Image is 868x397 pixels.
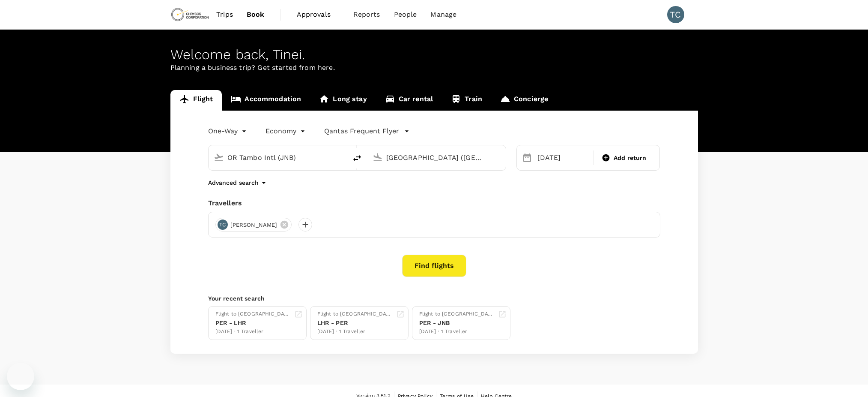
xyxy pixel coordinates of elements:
input: Going to [386,151,488,164]
div: Flight to [GEOGRAPHIC_DATA] [419,310,495,319]
div: [DATE] · 1 Traveller [419,328,495,336]
span: Reports [353,9,380,20]
div: TC[PERSON_NAME] [215,218,292,232]
div: Flight to [GEOGRAPHIC_DATA] [317,310,393,319]
img: Chrysos Corporation [170,5,210,24]
a: Long stay [310,90,376,111]
button: Find flights [402,255,466,277]
div: [DATE] · 1 Traveller [215,328,291,336]
div: PER - JNB [419,319,495,328]
button: Open [341,156,343,158]
div: Flight to [GEOGRAPHIC_DATA] [215,310,291,319]
span: [PERSON_NAME] [225,221,283,229]
div: Economy [265,124,307,138]
div: [DATE] [534,149,591,166]
div: [DATE] · 1 Traveller [317,328,393,336]
a: Accommodation [222,90,310,111]
input: Depart from [227,151,329,164]
span: Approvals [297,9,340,20]
button: delete [347,148,367,168]
p: Planning a business trip? Get started from here. [170,63,698,73]
p: Qantas Frequent Flyer [324,126,399,136]
div: One-Way [208,124,248,138]
button: Open [500,156,501,158]
div: Travellers [208,198,660,208]
p: Your recent search [208,294,660,303]
span: Trips [216,9,233,20]
div: PER - LHR [215,319,291,328]
p: Advanced search [208,178,259,187]
a: Concierge [491,90,557,111]
a: Car rental [376,90,442,111]
button: Qantas Frequent Flyer [324,126,409,136]
div: LHR - PER [317,319,393,328]
span: Book [247,9,265,20]
iframe: Button to launch messaging window [7,363,34,390]
button: Advanced search [208,177,269,188]
a: Flight [170,90,222,111]
div: TC [218,220,228,230]
div: Welcome back , Tinei . [170,47,698,63]
span: People [394,9,417,20]
div: TC [667,6,684,23]
span: Add return [614,153,647,162]
a: Train [442,90,491,111]
span: Manage [430,9,456,20]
